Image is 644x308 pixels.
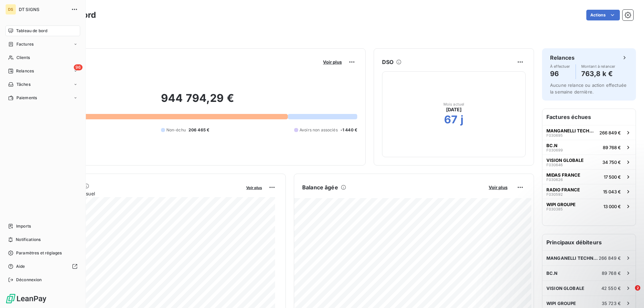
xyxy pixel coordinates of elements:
img: Logo LeanPay [5,293,47,304]
span: F030695 [546,133,563,137]
button: Actions [586,10,620,20]
span: Voir plus [323,59,342,65]
iframe: Intercom live chat [621,285,637,301]
h6: Relances [550,54,575,62]
span: 206 465 € [189,127,209,133]
span: Voir plus [489,185,507,190]
span: Avoirs non associés [300,127,338,133]
h6: Factures échues [542,109,636,125]
span: Aucune relance ou action effectuée la semaine dernière. [550,82,627,95]
button: Voir plus [244,184,264,190]
h4: 763,8 k € [581,68,615,79]
span: Clients [16,55,30,61]
span: Mois actuel [443,102,465,106]
span: Factures [16,41,34,47]
span: 17 500 € [604,174,621,180]
span: MANGANELLI TECHNOLOGY [546,128,597,133]
div: DS [5,4,16,15]
span: -1 440 € [340,127,357,133]
span: Tâches [16,81,31,87]
span: DT SIGNS [19,7,67,12]
span: F030385 [546,207,563,211]
span: 2 [635,285,640,291]
span: 15 043 € [603,189,621,194]
span: 96 [74,64,83,70]
h2: 67 [444,113,458,126]
h4: 96 [550,68,570,79]
span: Chiffre d'affaires mensuel [38,190,241,197]
span: Déconnexion [16,277,42,283]
span: F030626 [546,178,563,182]
span: Paramètres et réglages [16,250,62,256]
h6: Balance âgée [302,183,338,191]
span: Tableau de bord [16,28,47,34]
span: 34 750 € [602,160,621,165]
button: RADIO FRANCEF03059215 043 € [542,184,636,199]
span: MIDAS FRANCE [546,172,580,178]
button: Voir plus [321,59,344,65]
span: Voir plus [246,185,262,190]
span: WIPI GROUPE [546,202,576,207]
span: RADIO FRANCE [546,187,580,192]
span: Paiements [16,95,37,101]
button: WIPI GROUPEF03038513 000 € [542,199,636,213]
iframe: Intercom notifications message [510,243,644,290]
h6: DSO [382,58,393,66]
span: À effectuer [550,64,570,68]
a: Aide [5,261,80,272]
span: F030699 [546,148,563,152]
span: WIPI GROUPE [546,301,576,306]
h2: j [461,113,464,126]
span: Imports [16,223,31,229]
h2: 944 794,29 € [38,91,357,112]
button: VISION GLOBALEF03064634 750 € [542,155,636,169]
span: [DATE] [446,106,462,113]
span: Non-échu [166,127,186,133]
span: Relances [16,68,34,74]
span: BC.N [546,143,557,148]
span: Notifications [16,237,41,243]
span: 89 768 € [603,145,621,150]
span: F030646 [546,163,563,167]
span: 35 723 € [602,301,621,306]
button: MANGANELLI TECHNOLOGYF030695266 849 € [542,125,636,140]
span: Aide [16,263,25,269]
span: F030592 [546,192,563,196]
h6: Principaux débiteurs [542,234,636,250]
button: MIDAS FRANCEF03062617 500 € [542,169,636,184]
span: 13 000 € [603,204,621,209]
button: Voir plus [487,184,509,190]
button: BC.NF03069989 768 € [542,140,636,155]
span: 266 849 € [599,130,621,135]
span: Montant à relancer [581,64,615,68]
span: VISION GLOBALE [546,158,584,163]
